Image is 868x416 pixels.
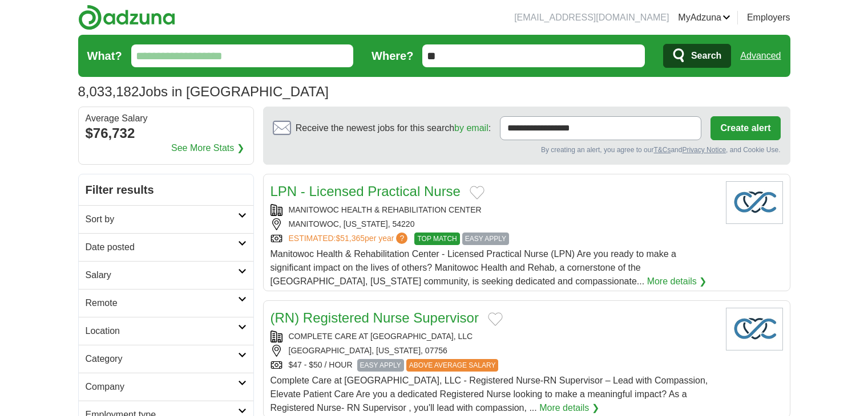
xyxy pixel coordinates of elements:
h2: Category [86,352,238,366]
img: Adzuna logo [78,5,175,30]
div: MANITOWOC HEALTH & REHABILITATION CENTER [271,204,717,216]
label: What? [87,47,122,64]
span: Search [691,44,721,67]
a: Location [79,317,253,345]
a: Salary [79,261,253,289]
a: More details ❯ [539,401,599,415]
div: COMPLETE CARE AT [GEOGRAPHIC_DATA], LLC [271,331,717,342]
a: Advanced [740,44,781,67]
a: MyAdzuna [678,11,730,25]
a: ESTIMATED:$51,365per year? [289,233,410,245]
span: 8,033,182 [78,81,139,102]
label: Where? [372,47,413,64]
button: Add to favorite jobs [488,312,503,326]
span: Receive the newest jobs for this search : [296,121,491,135]
h2: Date posted [86,240,238,254]
div: [GEOGRAPHIC_DATA], [US_STATE], 07756 [271,345,717,357]
a: Privacy Notice [682,146,726,154]
h2: Sort by [86,213,238,226]
a: See More Stats ❯ [171,141,244,155]
button: Add to favorite jobs [470,186,485,199]
a: LPN - Licensed Practical Nurse [271,183,461,199]
span: TOP MATCH [414,233,459,245]
a: Date posted [79,233,253,261]
h2: Filter results [79,174,253,205]
img: Company logo [726,308,783,350]
span: ABOVE AVERAGE SALARY [406,359,499,372]
a: Employers [747,11,790,25]
h1: Jobs in [GEOGRAPHIC_DATA] [78,84,329,99]
span: EASY APPLY [462,233,509,245]
h2: Company [86,380,238,394]
a: Company [79,373,253,401]
h2: Salary [86,268,238,282]
div: MANITOWOC, [US_STATE], 54220 [271,218,717,230]
div: Average Salary [86,114,247,123]
li: [EMAIL_ADDRESS][DOMAIN_NAME] [514,11,669,25]
span: Manitowoc Health & Rehabilitation Center - Licensed Practical Nurse (LPN) Are you ready to make a... [271,249,676,286]
span: $51,365 [336,234,365,243]
div: By creating an alert, you agree to our and , and Cookie Use. [273,145,781,155]
button: Search [663,44,731,68]
div: $76,732 [86,123,247,144]
a: by email [454,123,488,133]
h2: Location [86,324,238,338]
h2: Remote [86,296,238,310]
a: (RN) Registered Nurse Supervisor [271,310,479,325]
span: Complete Care at [GEOGRAPHIC_DATA], LLC - Registered Nurse-RN Supervisor – Lead with Compassion, ... [271,376,708,413]
img: Company logo [726,181,783,224]
span: ? [396,233,407,244]
a: T&Cs [653,146,671,154]
a: Category [79,345,253,373]
a: Sort by [79,205,253,233]
button: Create alert [710,116,780,140]
a: Remote [79,289,253,317]
div: $47 - $50 / HOUR [271,359,717,372]
a: More details ❯ [647,275,707,288]
span: EASY APPLY [357,359,404,372]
